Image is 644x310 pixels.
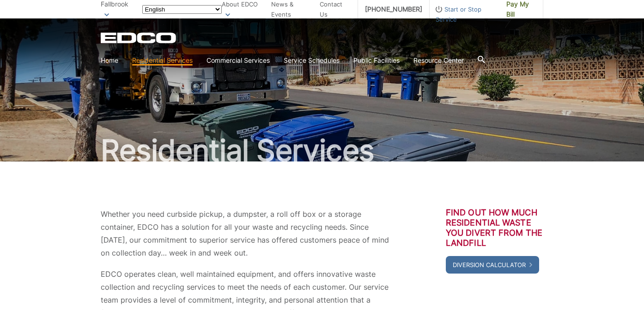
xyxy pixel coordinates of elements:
a: Home [101,55,118,66]
a: Diversion Calculator [446,256,539,274]
a: Resource Center [413,55,464,66]
a: Service Schedules [284,55,340,66]
a: Commercial Services [207,55,270,66]
h1: Residential Services [101,136,543,165]
p: Whether you need curbside pickup, a dumpster, a roll off box or a storage container, EDCO has a s... [101,208,390,259]
a: Residential Services [132,55,193,66]
a: EDCD logo. Return to the homepage. [101,32,177,43]
h3: Find out how much residential waste you divert from the landfill [446,208,543,248]
a: Public Facilities [353,55,400,66]
select: Select a language [142,5,222,14]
